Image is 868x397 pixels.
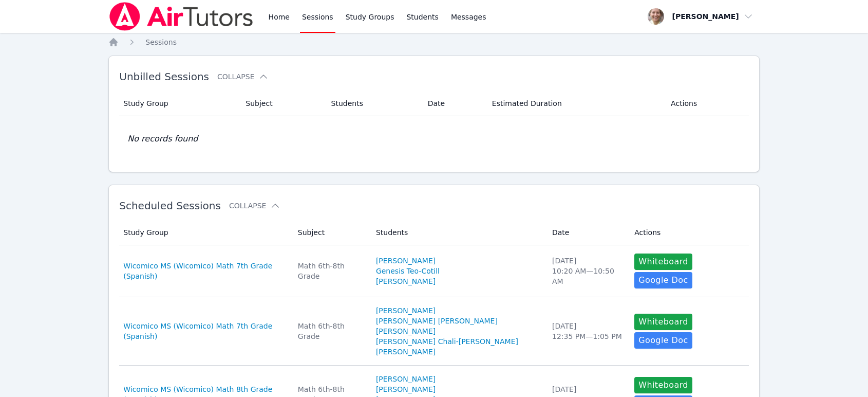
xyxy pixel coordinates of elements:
div: Math 6th-8th Grade [298,261,364,281]
th: Date [422,91,486,116]
a: [PERSON_NAME] [376,276,436,286]
a: [PERSON_NAME] [376,384,436,394]
th: Study Group [119,91,239,116]
button: Collapse [217,71,269,82]
button: Whiteboard [634,377,692,393]
a: Genesis Teo-Cotill [376,266,440,276]
button: Whiteboard [634,314,692,330]
th: Students [370,220,546,245]
a: Sessions [145,37,177,47]
th: Study Group [119,220,292,245]
span: Scheduled Sessions [119,200,221,212]
div: Math 6th-8th Grade [298,321,364,341]
tr: Wicomico MS (Wicomico) Math 7th Grade (Spanish)Math 6th-8th Grade[PERSON_NAME]Genesis Teo-Cotill[... [119,245,749,297]
img: Air Tutors [108,2,254,31]
span: Unbilled Sessions [119,70,209,83]
a: Wicomico MS (Wicomico) Math 7th Grade (Spanish) [123,261,286,281]
th: Actions [665,91,749,116]
th: Date [546,220,628,245]
th: Actions [628,220,749,245]
tr: Wicomico MS (Wicomico) Math 7th Grade (Spanish)Math 6th-8th Grade[PERSON_NAME][PERSON_NAME] [PERS... [119,297,749,366]
button: Whiteboard [634,254,692,270]
a: Google Doc [634,272,692,288]
th: Subject [292,220,370,245]
a: [PERSON_NAME] [376,256,436,266]
span: Sessions [145,38,177,46]
a: [PERSON_NAME] [376,347,436,357]
a: [PERSON_NAME] [376,374,436,384]
div: [DATE] 10:20 AM — 10:50 AM [552,256,622,286]
a: [PERSON_NAME] [PERSON_NAME] [PERSON_NAME] [376,316,540,336]
a: Wicomico MS (Wicomico) Math 7th Grade (Spanish) [123,321,286,341]
td: No records found [119,116,749,161]
span: Messages [451,12,486,22]
th: Students [325,91,422,116]
nav: Breadcrumb [108,37,760,47]
a: [PERSON_NAME] [376,305,436,316]
th: Subject [239,91,325,116]
div: [DATE] 12:35 PM — 1:05 PM [552,321,622,341]
th: Estimated Duration [486,91,665,116]
a: Google Doc [634,332,692,349]
a: [PERSON_NAME] Chali-[PERSON_NAME] [376,336,518,347]
button: Collapse [229,201,280,211]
